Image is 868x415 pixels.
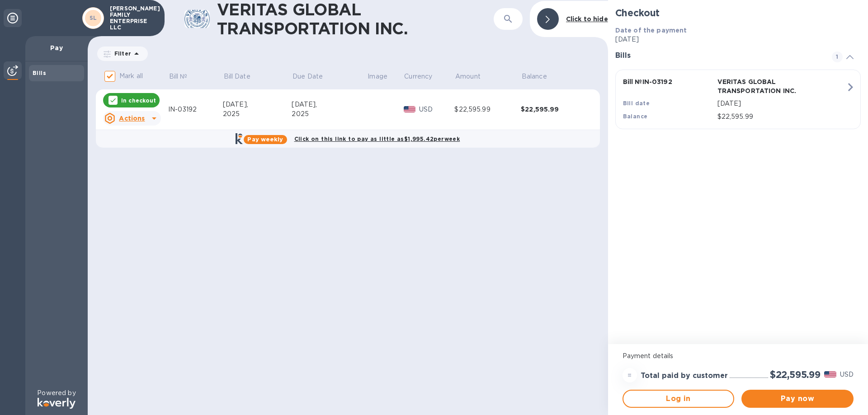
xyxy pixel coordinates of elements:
[615,35,861,44] p: [DATE]
[90,14,97,21] b: SL
[292,100,367,109] div: [DATE],
[368,72,387,81] p: Image
[223,100,292,109] div: [DATE],
[623,390,735,408] button: Log in
[623,113,648,120] b: Balance
[770,369,821,380] h2: $22,595.99
[615,70,861,129] button: Bill №IN-03192VERITAS GLOBAL TRANSPORTATION INC.Bill date[DATE]Balance$22,595.99
[169,72,199,81] span: Bill №
[292,109,367,119] div: 2025
[224,72,262,81] span: Bill Date
[247,136,283,143] b: Pay weekly
[522,72,559,81] span: Balance
[623,351,854,361] p: Payment details
[455,72,492,81] span: Amount
[38,398,75,409] img: Logo
[119,71,143,81] p: Mark all
[419,105,454,114] p: USD
[717,99,846,108] p: [DATE]
[404,72,432,81] p: Currency
[566,15,608,23] b: Click to hide
[37,388,75,398] p: Powered by
[832,51,843,62] span: 1
[717,77,808,95] p: VERITAS GLOBAL TRANSPORTATION INC.
[824,371,836,378] img: USD
[623,368,637,382] div: =
[169,72,188,81] p: Bill №
[749,393,846,404] span: Pay now
[840,370,854,379] p: USD
[454,105,521,114] div: $22,595.99
[119,115,145,122] u: Actions
[623,100,650,107] b: Bill date
[223,109,292,119] div: 2025
[294,135,460,142] b: Click on this link to pay as little as $1,995.42 per week
[33,43,80,52] p: Pay
[292,72,335,81] span: Due Date
[521,105,587,114] div: $22,595.99
[33,70,46,76] b: Bills
[292,72,323,81] p: Due Date
[615,51,821,60] h3: Bills
[121,97,156,104] p: In checkout
[111,50,131,57] p: Filter
[615,7,861,19] h2: Checkout
[641,372,728,380] h3: Total paid by customer
[741,390,854,408] button: Pay now
[455,72,481,81] p: Amount
[623,77,714,86] p: Bill № IN-03192
[615,27,687,34] b: Date of the payment
[717,112,846,121] p: $22,595.99
[224,72,250,81] p: Bill Date
[404,106,416,112] img: USD
[110,5,155,31] p: [PERSON_NAME] FAMILY ENTERPRISE LLC
[168,105,223,114] div: IN-03192
[522,72,547,81] p: Balance
[631,393,726,404] span: Log in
